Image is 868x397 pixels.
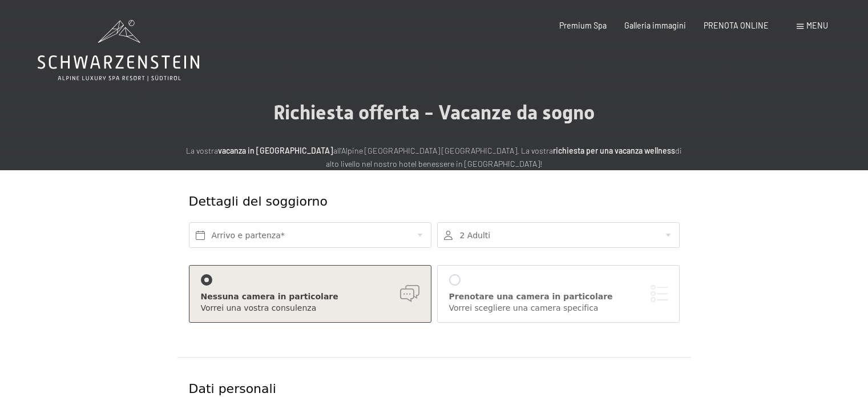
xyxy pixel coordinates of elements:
[704,21,769,30] a: PRENOTA ONLINE
[273,101,595,124] span: Richiesta offerta - Vacanze da sogno
[183,145,685,170] p: La vostra all'Alpine [GEOGRAPHIC_DATA] [GEOGRAPHIC_DATA]. La vostra di alto livello nel nostro ho...
[201,303,419,314] div: Vorrei una vostra consulenza
[189,193,597,211] div: Dettagli del soggiorno
[806,21,828,30] span: Menu
[624,21,686,30] a: Galleria immagini
[559,21,607,30] a: Premium Spa
[449,291,668,303] div: Prenotare una camera in particolare
[201,291,419,303] div: Nessuna camera in particolare
[449,303,668,314] div: Vorrei scegliere una camera specifica
[218,146,333,155] strong: vacanza in [GEOGRAPHIC_DATA]
[553,146,675,155] strong: richiesta per una vacanza wellness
